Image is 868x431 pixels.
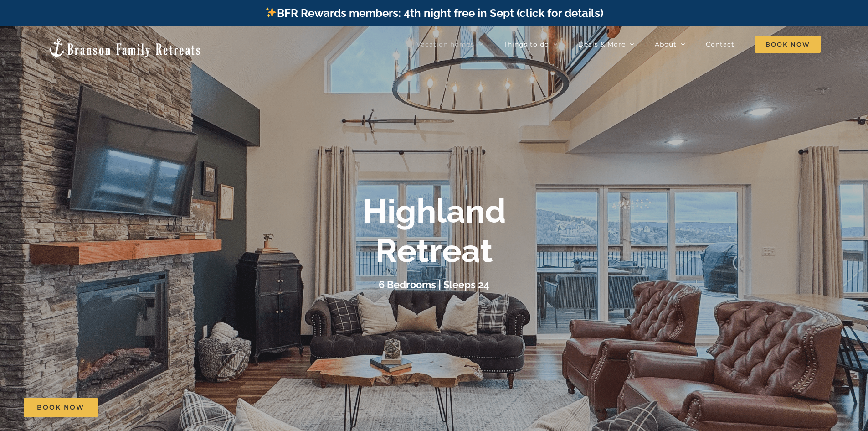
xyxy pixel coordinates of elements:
[655,41,677,47] span: About
[379,279,489,291] h3: 6 Bedrooms | Sleeps 24
[755,36,821,53] span: Book Now
[503,35,558,53] a: Things to do
[706,35,734,53] a: Contact
[265,6,603,20] a: BFR Rewards members: 4th night free in Sept (click for details)
[503,41,549,47] span: Things to do
[706,41,734,47] span: Contact
[363,192,506,270] b: Highland Retreat
[24,398,98,417] a: Book Now
[578,35,634,53] a: Deals & More
[37,404,84,411] span: Book Now
[416,35,483,53] a: Vacation homes
[655,35,685,53] a: About
[266,7,277,18] img: ✨
[416,41,474,47] span: Vacation homes
[578,41,626,47] span: Deals & More
[47,37,202,58] img: Branson Family Retreats Logo
[416,35,821,53] nav: Main Menu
